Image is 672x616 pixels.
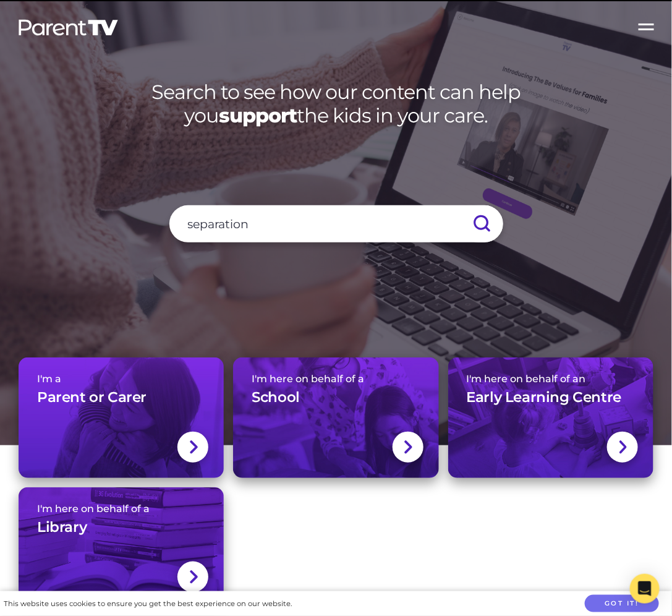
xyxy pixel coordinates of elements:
div: Open Intercom Messenger [630,574,660,604]
button: Got it! [585,595,659,613]
div: This website uses cookies to ensure you get the best experience on our website. [4,597,292,610]
h1: Search to see how our content can help you the kids in your care. [19,80,653,128]
a: I'm here on behalf of aSchool [233,357,438,478]
h3: Early Learning Centre [467,388,622,407]
a: I'm here on behalf of aLibrary [19,487,224,608]
img: svg+xml;base64,PHN2ZyBlbmFibGUtYmFja2dyb3VuZD0ibmV3IDAgMCAxNC44IDI1LjciIHZpZXdCb3g9IjAgMCAxNC44ID... [189,569,198,585]
a: I'm here on behalf of anEarly Learning Centre [448,357,653,478]
span: I'm here on behalf of a [252,373,420,385]
img: svg+xml;base64,PHN2ZyBlbmFibGUtYmFja2dyb3VuZD0ibmV3IDAgMCAxNC44IDI1LjciIHZpZXdCb3g9IjAgMCAxNC44ID... [618,439,627,455]
h3: Parent or Carer [37,388,147,407]
input: Submit [460,205,503,242]
img: svg+xml;base64,PHN2ZyBlbmFibGUtYmFja2dyb3VuZD0ibmV3IDAgMCAxNC44IDI1LjciIHZpZXdCb3g9IjAgMCAxNC44ID... [403,439,412,455]
h3: Library [37,518,87,537]
span: I'm here on behalf of a [37,503,205,515]
span: I'm here on behalf of an [467,373,635,385]
strong: support [219,103,297,127]
span: I'm a [37,373,205,385]
img: svg+xml;base64,PHN2ZyBlbmFibGUtYmFja2dyb3VuZD0ibmV3IDAgMCAxNC44IDI1LjciIHZpZXdCb3g9IjAgMCAxNC44ID... [189,439,198,455]
input: Search... anxiety, biting, resilience [169,205,503,242]
a: I'm aParent or Carer [19,357,224,478]
img: parenttv-logo-white.4c85aaf.svg [17,19,119,36]
h3: School [252,388,300,407]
